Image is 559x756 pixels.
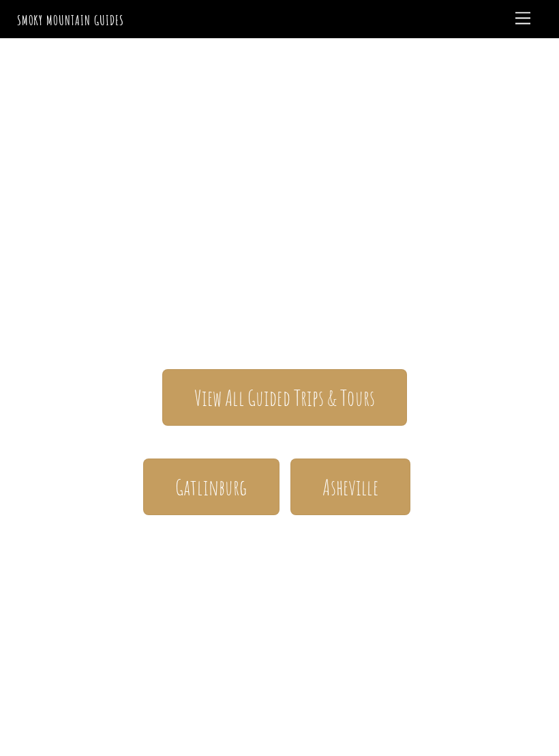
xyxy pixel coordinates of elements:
span: View All Guided Trips & Tours [194,383,375,411]
a: View All Guided Trips & Tours [162,369,407,426]
a: Menu [509,5,537,32]
h1: Your adventure starts here. [17,559,543,590]
span: The ONLY one-stop, full Service Guide Company for the Gatlinburg and [GEOGRAPHIC_DATA] side of th... [17,179,543,329]
span: Smoky Mountain Guides [17,122,543,179]
span: Gatlinburg [175,473,247,501]
span: Asheville [322,473,378,501]
a: Gatlinburg [143,459,279,515]
a: Asheville [290,459,410,515]
a: Smoky Mountain Guides [17,12,124,29]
